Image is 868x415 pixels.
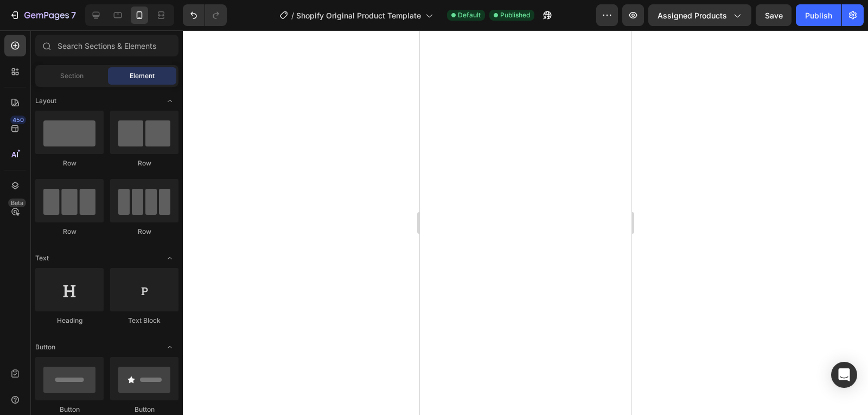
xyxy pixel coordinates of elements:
[796,4,841,26] button: Publish
[35,35,178,56] input: Search Sections & Elements
[648,4,751,26] button: Assigned Products
[183,4,227,26] div: Undo/Redo
[831,362,857,388] div: Open Intercom Messenger
[161,339,178,356] span: Toggle open
[500,10,530,20] span: Published
[756,4,792,26] button: Save
[4,4,81,26] button: 7
[110,316,178,325] div: Text Block
[110,227,178,237] div: Row
[60,71,84,81] span: Section
[10,116,26,124] div: 450
[130,71,155,81] span: Element
[161,250,178,267] span: Toggle open
[420,30,631,415] iframe: Design area
[35,227,104,237] div: Row
[35,342,55,352] span: Button
[71,9,76,22] p: 7
[805,10,832,21] div: Publish
[35,158,104,168] div: Row
[35,96,56,106] span: Layout
[458,10,481,20] span: Default
[8,199,26,207] div: Beta
[291,10,294,21] span: /
[35,316,104,325] div: Heading
[110,405,178,414] div: Button
[110,158,178,168] div: Row
[35,253,49,263] span: Text
[161,92,178,110] span: Toggle open
[658,10,727,21] span: Assigned Products
[765,11,783,20] span: Save
[35,405,104,414] div: Button
[296,10,421,21] span: Shopify Original Product Template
